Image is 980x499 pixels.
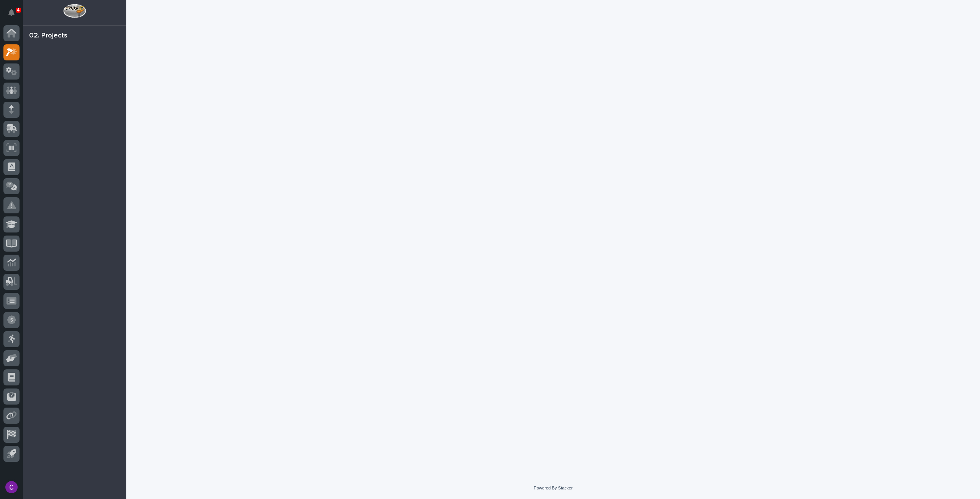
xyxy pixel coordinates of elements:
p: 4 [17,7,20,13]
div: 02. Projects [29,32,67,40]
div: Notifications4 [10,9,20,21]
a: Powered By Stacker [534,486,572,490]
img: Workspace Logo [63,4,86,18]
button: users-avatar [3,479,20,495]
button: Notifications [3,5,20,21]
